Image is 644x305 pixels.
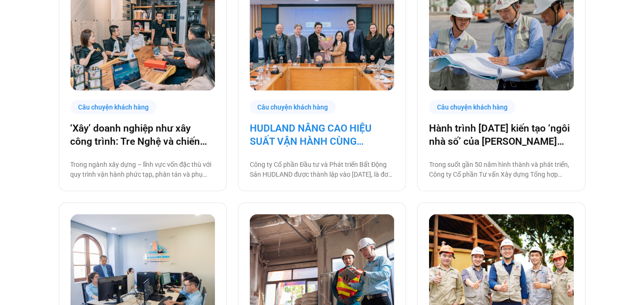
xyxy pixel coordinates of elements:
p: Trong suốt gần 50 năm hình thành và phát triển, Công ty Cổ phần Tư vấn Xây dựng Tổng hợp (Nagecco... [429,160,573,180]
p: Trong ngành xây dựng – lĩnh vực vốn đặc thù với quy trình vận hành phức tạp, phân tán và phụ thuộ... [71,160,215,180]
p: Công ty Cổ phần Đầu tư và Phát triển Bất Động Sản HUDLAND được thành lập vào [DATE], là đơn vị th... [250,160,394,180]
a: Hành trình [DATE] kiến tạo ‘ngôi nhà số’ của [PERSON_NAME] cùng [DOMAIN_NAME]: Tiết kiệm 80% thời... [429,122,573,148]
a: ‘Xây’ doanh nghiệp như xây công trình: Tre Nghệ và chiến lược chuyển đổi từ gốc [71,122,215,148]
a: HUDLAND NÂNG CAO HIỆU SUẤT VẬN HÀNH CÙNG [DOMAIN_NAME] [250,122,394,148]
div: Câu chuyện khách hàng [429,100,516,115]
div: Câu chuyện khách hàng [71,100,157,115]
div: Câu chuyện khách hàng [250,100,336,115]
